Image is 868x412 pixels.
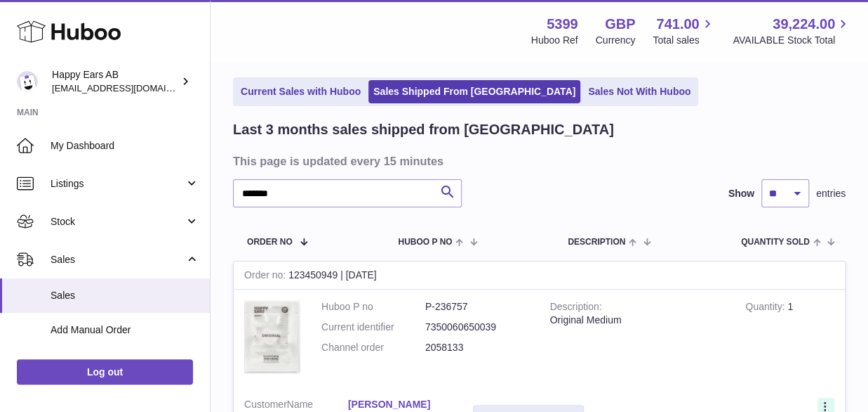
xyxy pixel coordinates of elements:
span: Sales [51,253,185,266]
img: 53991712582249.png [244,300,300,373]
h3: This page is updated every 15 minutes [233,153,842,169]
label: Show [728,187,754,200]
strong: Quantity [745,301,787,316]
a: 39,224.00 AVAILABLE Stock Total [733,15,851,47]
span: Quantity Sold [741,238,810,247]
dd: 7350060650039 [425,321,529,334]
span: Add Manual Order [51,323,199,337]
div: 123450949 | [DATE] [234,262,845,290]
div: Happy Ears AB [52,68,178,95]
strong: Description [550,301,602,316]
span: Huboo P no [398,238,452,247]
span: Customer [244,399,287,410]
a: 741.00 Total sales [653,15,715,47]
h2: Last 3 months sales shipped from [GEOGRAPHIC_DATA] [233,120,614,139]
span: My Dashboard [51,139,199,153]
img: 3pl@happyearsearplugs.com [17,71,38,92]
span: Stock [51,215,185,228]
span: 741.00 [656,15,699,34]
dt: Current identifier [321,321,425,334]
span: AVAILABLE Stock Total [733,34,851,47]
span: Description [568,238,625,247]
div: Currency [596,34,636,47]
span: entries [816,187,846,200]
dd: 2058133 [425,341,529,354]
dt: Huboo P no [321,300,425,314]
span: 39,224.00 [773,15,835,34]
div: Original Medium [550,314,725,327]
span: Total sales [653,34,715,47]
span: [EMAIL_ADDRESS][DOMAIN_NAME] [52,82,206,94]
dd: P-236757 [425,300,529,314]
a: Log out [17,359,193,385]
a: [PERSON_NAME] [348,398,452,411]
strong: 5399 [547,15,578,34]
td: 1 [735,290,845,387]
strong: Order no [244,269,288,284]
a: Sales Shipped From [GEOGRAPHIC_DATA] [368,80,580,103]
a: Sales Not With Huboo [583,80,695,103]
div: Huboo Ref [531,34,578,47]
span: Order No [247,238,293,247]
a: Current Sales with Huboo [236,80,366,103]
span: Sales [51,289,199,302]
span: Listings [51,177,185,191]
strong: GBP [605,15,635,34]
dt: Channel order [321,341,425,354]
